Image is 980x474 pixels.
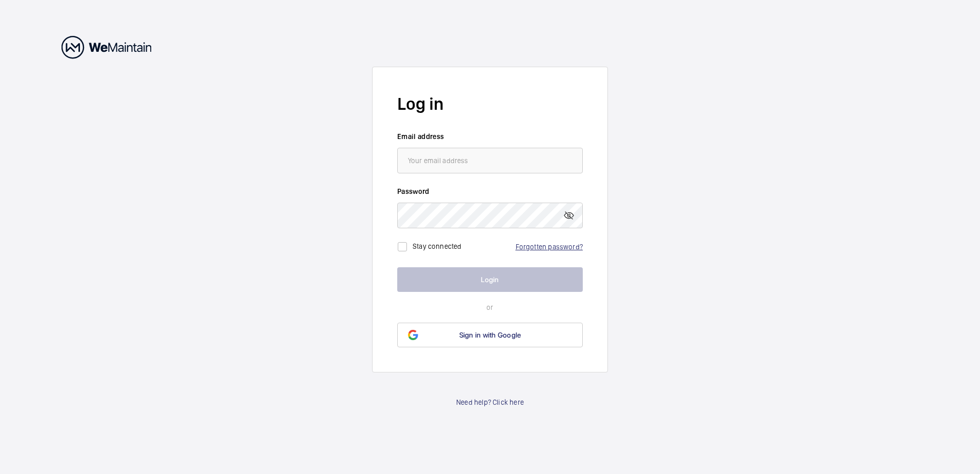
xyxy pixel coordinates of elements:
p: or [397,302,583,312]
button: Login [397,267,583,292]
span: Sign in with Google [459,331,521,339]
a: Need help? Click here [456,397,524,407]
label: Password [397,186,583,196]
h2: Log in [397,92,583,116]
input: Your email address [397,148,583,173]
a: Forgotten password? [516,243,583,251]
label: Email address [397,131,583,142]
label: Stay connected [413,242,462,250]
